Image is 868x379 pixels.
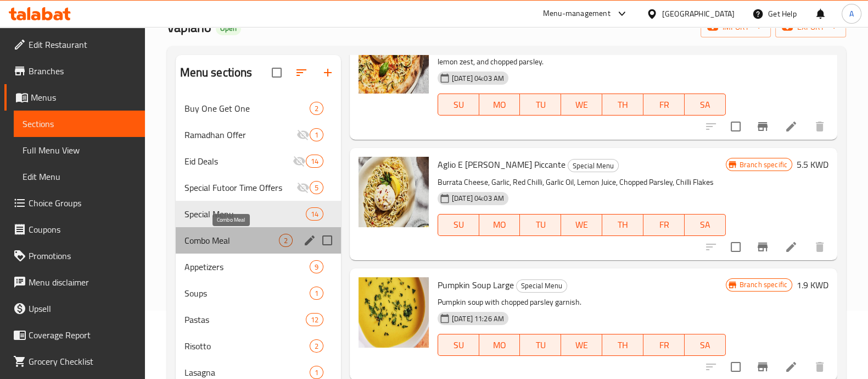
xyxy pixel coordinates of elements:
[602,214,643,236] button: TH
[785,120,798,133] a: Edit menu item
[447,193,508,204] span: [DATE] 04:03 AM
[516,279,567,293] div: Special Menu
[310,367,323,378] span: 1
[310,262,323,272] span: 9
[443,97,475,113] span: SU
[4,348,145,375] a: Grocery Checklist
[29,196,136,210] span: Choice Groups
[648,337,680,353] span: FR
[184,207,306,221] span: Special Menu
[306,155,323,168] div: items
[735,279,792,290] span: Branch specific
[310,288,323,299] span: 1
[4,58,145,84] a: Branches
[479,214,520,236] button: MO
[176,280,341,306] div: Soups1
[443,337,475,353] span: SU
[438,41,726,69] p: Tomato sauce, mozzarella cheese, zoodles, limone, garlic oil, burrata cheese, chilli flakes, lemo...
[438,175,726,189] p: Burrata Cheese, Garlic, Red Chilli, Garlic Oil, Lemon Juice, Chopped Parsley, Chilli Flakes
[447,314,508,324] span: [DATE] 11:26 AM
[561,214,602,236] button: WE
[784,20,837,34] span: export
[689,337,721,353] span: SA
[438,214,479,236] button: SU
[310,102,323,115] div: items
[265,61,288,84] span: Select all sections
[749,113,776,140] button: Branch-specific-item
[749,234,776,260] button: Branch-specific-item
[14,111,145,137] a: Sections
[310,366,323,379] div: items
[184,128,296,141] div: Ramadhan Offer
[438,334,479,356] button: SU
[479,94,520,116] button: MO
[216,22,241,35] div: Open
[176,227,341,254] div: Combo Meal2edit
[176,174,341,201] div: Special Futoor Time Offers5
[184,155,293,168] span: Eid Deals
[29,223,136,236] span: Coupons
[184,234,279,247] span: Combo Meal
[565,337,598,353] span: WE
[184,313,306,326] span: Pastas
[184,181,296,194] div: Special Futoor Time Offers
[184,287,310,300] span: Soups
[23,117,136,130] span: Sections
[648,217,680,233] span: FR
[216,24,241,33] span: Open
[4,295,145,322] a: Upsell
[14,163,145,190] a: Edit Menu
[310,128,323,141] div: items
[561,94,602,116] button: WE
[565,97,598,113] span: WE
[29,355,136,368] span: Grocery Checklist
[643,214,685,236] button: FR
[479,334,520,356] button: MO
[565,217,598,233] span: WE
[797,277,828,293] h6: 1.9 KWD
[29,38,136,51] span: Edit Restaurant
[438,295,726,309] p: Pumpkin soup with chopped parsley garnish.
[685,94,726,116] button: SA
[184,260,310,273] div: Appetizers
[724,115,747,138] span: Select to update
[484,97,516,113] span: MO
[524,97,557,113] span: TU
[524,217,557,233] span: TU
[176,122,341,148] div: Ramadhan Offer1
[561,334,602,356] button: WE
[176,306,341,333] div: Pastas12
[310,287,323,300] div: items
[602,94,643,116] button: TH
[176,333,341,359] div: Risotto2
[293,155,306,168] svg: Inactive section
[520,214,561,236] button: TU
[296,128,310,141] svg: Inactive section
[315,59,341,86] button: Add section
[643,94,685,116] button: FR
[310,130,323,140] span: 1
[685,334,726,356] button: SA
[443,217,475,233] span: SU
[29,302,136,315] span: Upsell
[310,183,323,193] span: 5
[438,94,479,116] button: SU
[310,339,323,353] div: items
[438,156,565,173] span: Aglio E [PERSON_NAME] Piccante
[543,7,611,20] div: Menu-management
[484,217,516,233] span: MO
[184,102,310,115] div: Buy One Get One
[29,249,136,262] span: Promotions
[29,328,136,342] span: Coverage Report
[306,313,323,326] div: items
[4,243,145,269] a: Promotions
[176,148,341,174] div: Eid Deals14
[306,156,323,167] span: 14
[648,97,680,113] span: FR
[23,170,136,183] span: Edit Menu
[279,234,293,247] div: items
[4,269,145,295] a: Menu disclaimer
[602,334,643,356] button: TH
